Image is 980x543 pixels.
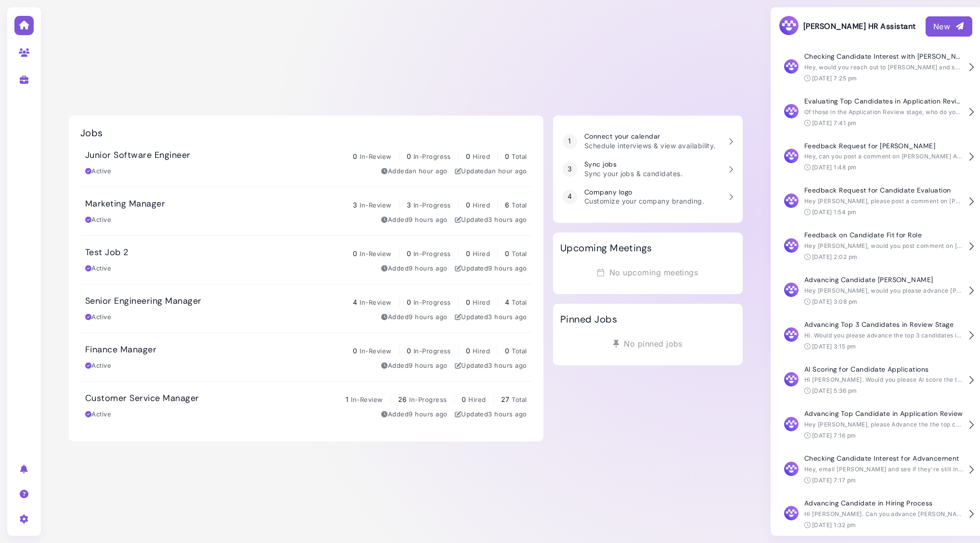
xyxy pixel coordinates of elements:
[584,168,683,179] p: Sync your jobs & candidates.
[812,208,857,216] time: [DATE] 1:54 pm
[85,215,111,225] div: Active
[512,396,527,403] span: Total
[381,410,447,419] div: Added
[804,499,963,507] h4: Advancing Candidate in Hiring Process
[473,153,490,160] span: Hired
[558,183,738,211] a: 4 Company logo Customize your company branding.
[85,264,111,273] div: Active
[381,361,447,371] div: Added
[409,410,447,418] time: Aug 26, 2025
[804,454,963,463] h4: Checking Candidate Interest for Advancement
[80,284,532,333] a: Senior Engineering Manager 4 In-Review 0 In-Progress 0 Hired 4 Total Active Added9 hours ago Upda...
[488,264,527,272] time: Aug 26, 2025
[360,153,391,160] span: In-Review
[80,236,532,284] a: Test Job 2 0 In-Review 0 In-Progress 0 Hired 0 Total Active Added9 hours ago Updated9 hours ago
[501,395,510,403] span: 27
[360,201,391,209] span: In-Review
[455,361,527,371] div: Updated
[466,298,470,306] span: 0
[466,152,470,160] span: 0
[804,142,963,150] h4: Feedback Request for [PERSON_NAME]
[409,396,447,403] span: In-Progress
[488,313,527,321] time: Aug 26, 2025
[812,432,856,439] time: [DATE] 7:16 pm
[409,264,447,272] time: Aug 26, 2025
[778,224,972,269] button: Feedback on Candidate Fit for Role Hey [PERSON_NAME], would you post comment on [PERSON_NAME] sha...
[407,347,411,355] span: 0
[455,215,527,225] div: Updated
[85,150,191,161] h3: Junior Software Engineer
[804,410,963,418] h4: Advancing Top Candidate in Application Review
[455,264,527,273] div: Updated
[584,132,716,141] h3: Connect your calendar
[804,231,963,239] h4: Feedback on Candidate Fit for Role
[505,347,509,355] span: 0
[812,253,858,260] time: [DATE] 2:02 pm
[560,335,735,353] div: No pinned jobs
[80,333,532,381] a: Finance Manager 0 In-Review 0 In-Progress 0 Hired 0 Total Active Added9 hours ago Updated3 hours ago
[812,164,857,171] time: [DATE] 1:48 pm
[413,201,451,209] span: In-Progress
[381,167,447,176] div: Added
[381,264,447,273] div: Added
[512,347,527,355] span: Total
[512,298,527,306] span: Total
[563,134,577,149] div: 1
[85,167,111,176] div: Active
[488,167,527,175] time: Aug 26, 2025
[584,141,716,151] p: Schedule interviews & view availability.
[473,250,490,258] span: Hired
[558,128,738,155] a: 1 Connect your calendar Schedule interviews & view availability.
[80,139,532,187] a: Junior Software Engineer 0 In-Review 0 In-Progress 0 Hired 0 Total Active Addedan hour ago Update...
[473,201,490,209] span: Hired
[80,382,532,430] a: Customer Service Manager 1 In-Review 26 In-Progress 0 Hired 27 Total Active Added9 hours ago Upda...
[778,447,972,492] button: Checking Candidate Interest for Advancement Hey, email [PERSON_NAME] and see if they're still int...
[353,152,357,160] span: 0
[381,215,447,225] div: Added
[353,347,357,355] span: 0
[462,395,466,403] span: 0
[407,249,411,258] span: 0
[85,199,165,209] h3: Marketing Manager
[804,186,963,194] h4: Feedback Request for Candidate Evaluation
[80,127,103,139] h2: Jobs
[778,402,972,447] button: Advancing Top Candidate in Application Review Hey [PERSON_NAME], please Advance the the top candi...
[778,45,972,90] button: Checking Candidate Interest with [PERSON_NAME] Hey, would you reach out to [PERSON_NAME] and see ...
[926,16,972,37] button: New
[560,242,652,254] h2: Upcoming Meetings
[413,347,451,355] span: In-Progress
[804,321,963,329] h4: Advancing Top 3 Candidates in Review Stage
[584,188,704,196] h3: Company logo
[413,153,451,160] span: In-Progress
[85,296,201,307] h3: Senior Engineering Manager
[468,396,486,403] span: Hired
[353,201,357,209] span: 3
[360,347,391,355] span: In-Review
[488,362,527,369] time: Aug 26, 2025
[812,387,857,394] time: [DATE] 5:36 pm
[778,313,972,358] button: Advancing Top 3 Candidates in Review Stage Hi. Would you please advance the top 3 candidates in t...
[804,365,963,374] h4: AI Scoring for Candidate Applications
[804,276,963,284] h4: Advancing Candidate [PERSON_NAME]
[473,298,490,306] span: Hired
[85,345,156,355] h3: Finance Manager
[778,269,972,313] button: Advancing Candidate [PERSON_NAME] Hey [PERSON_NAME], would you please advance [PERSON_NAME]? [DAT...
[563,190,577,204] div: 4
[407,201,411,209] span: 3
[560,263,735,282] div: No upcoming meetings
[407,152,411,160] span: 0
[409,167,447,175] time: Aug 26, 2025
[381,312,447,322] div: Added
[455,410,527,419] div: Updated
[804,510,971,517] span: Hi [PERSON_NAME]. Can you advance [PERSON_NAME]?
[85,393,199,404] h3: Customer Service Manager
[505,201,509,209] span: 6
[512,250,527,258] span: Total
[812,75,857,82] time: [DATE] 7:25 pm
[409,362,447,369] time: Aug 26, 2025
[778,358,972,403] button: AI Scoring for Candidate Applications Hi [PERSON_NAME]. Would you please AI score the two candida...
[488,216,527,223] time: Aug 26, 2025
[505,298,509,306] span: 4
[488,410,527,418] time: Aug 26, 2025
[812,119,857,127] time: [DATE] 7:41 pm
